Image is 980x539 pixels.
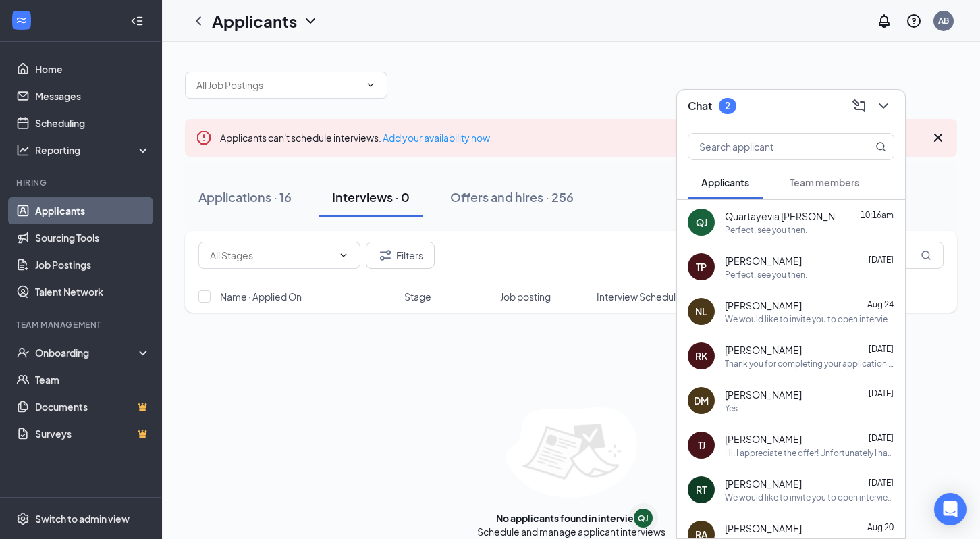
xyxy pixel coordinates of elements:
div: Hi, I appreciate the offer! Unfortunately I have class at that time, I'd love to do [DATE] if tha... [725,447,894,459]
div: RT [696,483,707,496]
span: [DATE] [869,478,894,488]
span: Quartayevia [PERSON_NAME] [725,209,846,223]
div: TP [696,260,707,274]
div: Switch to admin view [35,512,130,525]
span: [DATE] [869,388,894,399]
button: Filter Filters [366,242,435,269]
span: Stage [404,290,431,303]
div: No applicants found in interviews [496,511,647,525]
div: Perfect, see you then. [725,224,807,236]
span: Team members [790,176,859,188]
svg: ChevronDown [338,250,349,261]
div: AB [938,15,949,26]
svg: ComposeMessage [851,98,867,114]
div: RK [695,349,707,363]
a: Scheduling [35,109,151,136]
span: [PERSON_NAME] [725,343,802,357]
span: 10:16am [861,210,894,220]
a: DocumentsCrown [35,393,151,420]
svg: Filter [377,247,393,263]
span: [DATE] [869,255,894,265]
input: Search applicant [688,134,848,159]
svg: UserCheck [16,346,30,359]
span: [PERSON_NAME] [725,388,802,401]
span: [PERSON_NAME] [725,254,802,267]
a: Home [35,55,151,82]
span: [DATE] [869,433,894,443]
a: Applicants [35,197,151,224]
svg: ChevronLeft [190,13,207,29]
svg: QuestionInfo [906,13,922,29]
span: [DATE] [869,344,894,354]
div: Schedule and manage applicant interviews [477,525,665,538]
div: Offers and hires · 256 [450,188,574,205]
a: Talent Network [35,278,151,305]
a: Job Postings [35,251,151,278]
svg: Cross [930,130,946,146]
div: Hiring [16,177,148,188]
div: We would like to invite you to open interview [DATE] from 3p-5p at the [GEOGRAPHIC_DATA] 190 loca... [725,492,894,503]
h3: Chat [688,99,712,113]
svg: ChevronDown [365,80,376,91]
span: Applicants can't schedule interviews. [220,132,490,144]
svg: WorkstreamLogo [15,14,28,27]
div: We would like to invite you to open interview [DATE] from 3p-5p at the [GEOGRAPHIC_DATA] 190 loca... [725,313,894,325]
span: Aug 24 [867,299,894,309]
div: Team Management [16,319,148,330]
span: Interview Schedule [597,290,682,303]
a: Team [35,366,151,393]
svg: MagnifyingGlass [921,250,931,261]
div: NL [695,305,707,318]
svg: Analysis [16,143,30,157]
span: [PERSON_NAME] [725,521,802,535]
img: empty-state [506,407,637,498]
svg: Collapse [130,14,144,28]
input: All Job Postings [196,78,360,93]
a: Sourcing Tools [35,224,151,251]
span: [PERSON_NAME] [725,477,802,490]
div: Reporting [35,143,151,157]
input: All Stages [210,248,333,263]
svg: ChevronDown [875,98,892,114]
span: Name · Applied On [220,290,302,303]
svg: Settings [16,512,30,525]
div: QJ [696,215,707,229]
div: 2 [725,100,730,111]
div: TJ [698,438,705,452]
a: Add your availability now [383,132,490,144]
a: SurveysCrown [35,420,151,447]
span: Job posting [500,290,551,303]
span: Applicants [701,176,749,188]
div: Yes [725,403,738,414]
span: Aug 20 [867,522,894,532]
button: ComposeMessage [848,95,870,117]
svg: MagnifyingGlass [875,141,886,152]
div: QJ [638,513,649,524]
a: Messages [35,82,151,109]
div: Thank you for completing your application for the Team Member position. We will review your appli... [725,358,894,369]
div: Interviews · 0 [332,188,410,205]
span: [PERSON_NAME] [725,432,802,446]
div: Perfect, see you then. [725,269,807,280]
div: DM [694,394,709,407]
button: ChevronDown [873,95,894,117]
svg: Error [196,130,212,146]
svg: ChevronDown [302,13,319,29]
div: Applications · 16 [198,188,292,205]
svg: Notifications [876,13,892,29]
div: Onboarding [35,346,139,359]
span: [PERSON_NAME] [725,299,802,312]
h1: Applicants [212,9,297,32]
div: Open Intercom Messenger [934,493,967,525]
